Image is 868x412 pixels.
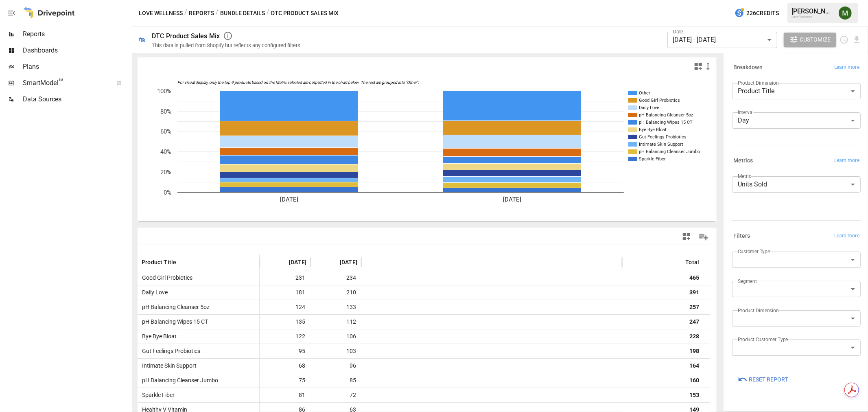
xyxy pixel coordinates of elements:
div: 160 [689,373,699,388]
span: 75 [264,373,306,388]
div: 247 [689,315,699,329]
h6: Filters [733,232,750,241]
span: 72 [315,388,357,402]
span: Good Girl Probiotics [139,271,192,285]
span: 85 [315,373,357,388]
span: [DATE] [289,258,306,266]
span: 181 [264,285,306,300]
span: 112 [315,315,357,329]
text: 20% [160,169,171,176]
span: 231 [264,271,306,285]
label: Product Dimension [738,79,779,86]
text: 0% [164,189,171,196]
text: Sparkle Fiber [639,156,666,162]
svg: A chart. [138,75,710,221]
span: Bye Bye Bloat [139,329,177,344]
div: / [184,8,187,18]
div: [DATE] - [DATE] [667,32,777,48]
text: [DATE] [280,196,298,203]
div: Meredith Lacasse [839,7,852,20]
text: 60% [160,128,171,135]
button: Sort [177,256,188,268]
text: Other [639,90,650,96]
button: Reset Report [732,372,794,387]
span: Sparkle Fiber [139,388,175,402]
button: Sort [328,256,339,268]
text: Bye Bye Bloat [639,127,667,132]
label: Interval [738,109,754,116]
span: 124 [264,300,306,314]
button: Customize [784,33,837,47]
span: pH Balancing Cleanser Jumbo [139,373,218,388]
span: Daily Love [139,285,168,300]
button: Manage Columns [695,228,713,246]
button: Meredith Lacasse [834,2,857,24]
h6: Metrics [733,156,753,165]
button: Bundle Details [220,8,265,18]
label: Product Customer Type [738,336,788,343]
button: Schedule report [840,35,849,44]
label: Date [673,28,683,35]
text: 80% [160,108,171,115]
div: Day [732,112,861,129]
span: 106 [315,329,357,344]
span: 96 [315,359,357,373]
span: Dashboards [23,46,130,55]
div: [PERSON_NAME] [791,7,834,15]
text: Good Girl Probiotics [639,98,680,103]
span: Learn more [834,157,859,165]
div: / [267,8,269,18]
span: Reset Report [749,375,788,385]
div: 391 [689,285,699,300]
span: Learn more [834,232,859,240]
span: Reports [23,29,130,39]
text: 100% [157,88,171,95]
div: 🛍 [139,36,145,44]
span: 210 [315,285,357,300]
div: / [216,8,219,18]
div: 164 [689,359,699,373]
div: DTC Product Sales Mix [152,32,220,40]
text: Intimate Skin Support [639,142,683,147]
div: Product Title [732,83,861,99]
div: This data is pulled from Shopify but reflects any configured filters. [152,42,302,48]
span: Learn more [834,64,859,72]
span: pH Balancing Wipes 15 CT [139,315,208,329]
div: 153 [689,388,699,402]
div: Total [686,259,700,265]
span: 103 [315,344,357,358]
span: Product Title [142,258,176,266]
text: Daily Love [639,105,659,110]
text: For visual display, only the top 9 products based on the Metric selected are outputted in the cha... [177,81,419,85]
div: Love Wellness [791,15,834,19]
label: Product Dimension [738,307,779,314]
text: [DATE] [503,196,521,203]
text: 40% [160,148,171,156]
span: 81 [264,388,306,402]
div: 465 [689,271,699,285]
span: SmartModel [23,78,107,88]
span: Plans [23,62,130,72]
label: Metric [738,173,751,180]
button: Reports [189,8,214,18]
span: 95 [264,344,306,358]
span: 135 [264,315,306,329]
label: Segment [738,278,757,285]
span: ™ [58,77,64,87]
span: Data Sources [23,94,130,104]
span: 226 Credits [746,8,779,18]
span: pH Balancing Cleanser 5oz [139,300,210,314]
h6: Breakdown [733,63,763,72]
button: 226Credits [731,6,782,21]
span: Gut Feelings Probiotics [139,344,200,358]
span: Customize [800,35,831,45]
label: Customer Type [738,248,770,255]
text: pH Balancing Wipes 15 CT [639,120,693,125]
div: 228 [689,329,699,344]
text: pH Balancing Cleanser 5oz [639,112,693,118]
text: Gut Feelings Probiotics [639,134,687,140]
div: Units Sold [732,176,861,193]
span: Intimate Skin Support [139,359,197,373]
span: 133 [315,300,357,314]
